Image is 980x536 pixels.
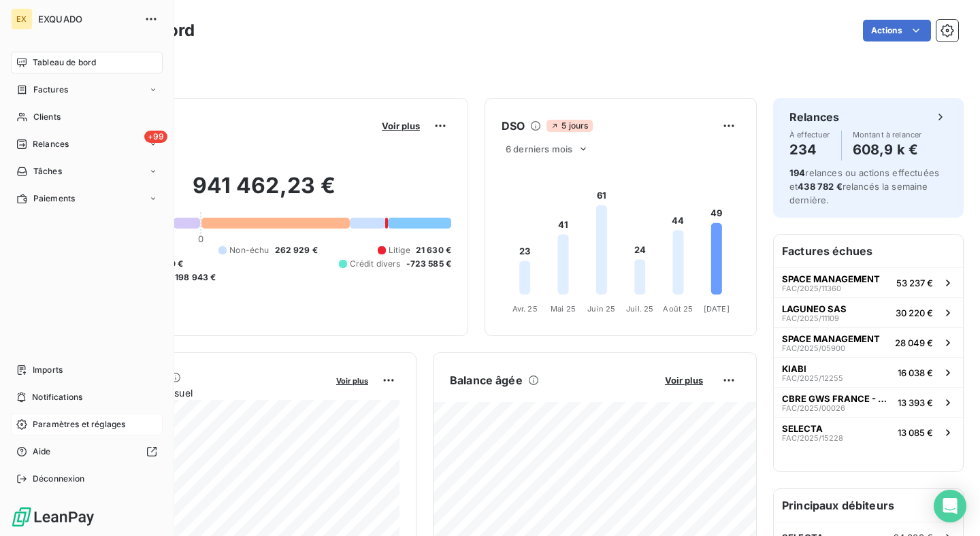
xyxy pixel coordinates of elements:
[11,8,33,30] div: EX
[38,14,136,24] span: EXQUADO
[774,235,963,267] h6: Factures échues
[789,139,830,161] h4: 234
[551,304,576,314] tspan: Mai 25
[389,244,410,256] span: Litige
[382,120,420,131] span: Voir plus
[782,303,847,314] span: LAGUNEO SAS
[782,404,845,412] span: FAC/2025/00026
[782,434,843,442] span: FAC/2025/15228
[898,427,933,438] span: 13 085 €
[406,258,452,270] span: -723 585 €
[774,417,963,447] button: SELECTAFAC/2025/1522813 085 €
[798,181,842,192] span: 438 782 €
[782,314,839,322] span: FAC/2025/11109
[853,139,922,161] h4: 608,9 k €
[378,120,424,132] button: Voir plus
[11,506,95,528] img: Logo LeanPay
[33,138,69,150] span: Relances
[789,167,939,205] span: relances ou actions effectuées et relancés la semaine dernière.
[416,244,451,256] span: 21 630 €
[33,364,63,376] span: Imports
[782,393,892,404] span: CBRE GWS FRANCE - COURBEVOIE
[33,56,96,69] span: Tableau de bord
[782,374,843,382] span: FAC/2025/12255
[33,473,85,485] span: Déconnexion
[663,304,693,314] tspan: Août 25
[789,109,839,125] h6: Relances
[782,333,880,344] span: SPACE MANAGEMENT
[33,84,68,96] span: Factures
[502,118,525,134] h6: DSO
[774,489,963,522] h6: Principaux débiteurs
[863,20,931,41] button: Actions
[789,167,805,178] span: 194
[782,273,880,284] span: SPACE MANAGEMENT
[332,374,372,386] button: Voir plus
[275,244,318,256] span: 262 929 €
[33,111,61,123] span: Clients
[704,304,730,314] tspan: [DATE]
[774,387,963,417] button: CBRE GWS FRANCE - COURBEVOIEFAC/2025/0002613 393 €
[898,397,933,408] span: 13 393 €
[336,376,368,386] span: Voir plus
[782,344,845,352] span: FAC/2025/05900
[895,337,933,348] span: 28 049 €
[853,131,922,139] span: Montant à relancer
[33,192,75,205] span: Paiements
[512,304,538,314] tspan: Avr. 25
[896,307,933,318] span: 30 220 €
[782,284,841,292] span: FAC/2025/11360
[171,271,216,284] span: -198 943 €
[774,357,963,387] button: KIABIFAC/2025/1225516 038 €
[774,267,963,297] button: SPACE MANAGEMENTFAC/2025/1136053 237 €
[665,375,703,386] span: Voir plus
[144,131,167,143] span: +99
[782,363,806,374] span: KIABI
[350,258,401,270] span: Crédit divers
[546,120,592,132] span: 5 jours
[11,441,163,463] a: Aide
[626,304,653,314] tspan: Juil. 25
[896,278,933,288] span: 53 237 €
[33,165,62,178] span: Tâches
[934,490,966,522] div: Open Intercom Messenger
[789,131,830,139] span: À effectuer
[587,304,615,314] tspan: Juin 25
[774,327,963,357] button: SPACE MANAGEMENTFAC/2025/0590028 049 €
[33,418,125,431] span: Paramètres et réglages
[661,374,707,386] button: Voir plus
[450,372,523,388] h6: Balance âgée
[198,233,203,244] span: 0
[33,446,51,458] span: Aide
[774,297,963,327] button: LAGUNEO SASFAC/2025/1110930 220 €
[32,391,82,403] span: Notifications
[77,386,327,400] span: Chiffre d'affaires mensuel
[77,172,451,213] h2: 941 462,23 €
[782,423,823,434] span: SELECTA
[898,367,933,378] span: 16 038 €
[229,244,269,256] span: Non-échu
[506,144,572,154] span: 6 derniers mois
